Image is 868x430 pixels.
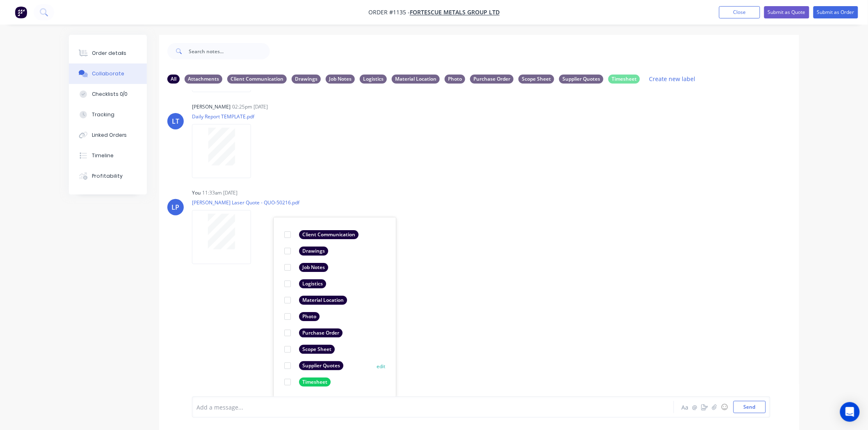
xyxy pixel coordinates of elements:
[69,166,147,186] button: Profitability
[172,116,179,126] div: LT
[192,189,201,197] div: You
[189,43,270,59] input: Search notes...
[69,145,147,166] button: Timeline
[192,199,299,206] p: [PERSON_NAME] Laser Quote - QUO-50216.pdf
[69,125,147,145] button: Linked Orders
[299,345,335,354] div: Scope Sheet
[719,6,760,18] button: Close
[299,328,343,337] div: Purchase Order
[15,6,27,18] img: Factory
[202,189,238,197] div: 11:33am [DATE]
[445,75,465,84] div: Photo
[92,131,127,139] div: Linked Orders
[299,361,343,370] div: Supplier Quotes
[192,113,259,120] p: Daily Report TEMPLATE.pdf
[840,402,860,422] div: Open Intercom Messenger
[92,172,123,180] div: Profitability
[92,50,127,57] div: Order details
[92,91,128,98] div: Checklists 0/0
[299,279,326,288] div: Logistics
[292,75,321,84] div: Drawings
[92,111,114,118] div: Tracking
[232,103,268,111] div: 02:25pm [DATE]
[470,75,514,84] div: Purchase Order
[720,402,729,412] button: ☺
[299,378,331,387] div: Timesheet
[326,75,355,84] div: Job Notes
[764,6,809,18] button: Submit as Quote
[167,75,180,84] div: All
[559,75,603,84] div: Supplier Quotes
[608,75,640,84] div: Timesheet
[299,247,328,256] div: Drawings
[299,296,347,305] div: Material Location
[69,63,147,84] button: Collaborate
[299,230,359,239] div: Client Communication
[368,9,410,16] span: Order #1135 -
[185,75,222,84] div: Attachments
[813,6,858,18] button: Submit as Order
[92,70,124,77] div: Collaborate
[680,402,690,412] button: Aa
[172,202,180,212] div: LP
[360,75,387,84] div: Logistics
[92,152,114,159] div: Timeline
[733,401,766,413] button: Send
[69,43,147,63] button: Order details
[645,73,700,84] button: Create new label
[299,312,320,321] div: Photo
[690,402,700,412] button: @
[410,9,500,16] a: FORTESCUE METALS GROUP LTD
[392,75,440,84] div: Material Location
[192,103,231,111] div: [PERSON_NAME]
[69,104,147,125] button: Tracking
[519,75,554,84] div: Scope Sheet
[69,84,147,104] button: Checklists 0/0
[227,75,287,84] div: Client Communication
[299,263,328,272] div: Job Notes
